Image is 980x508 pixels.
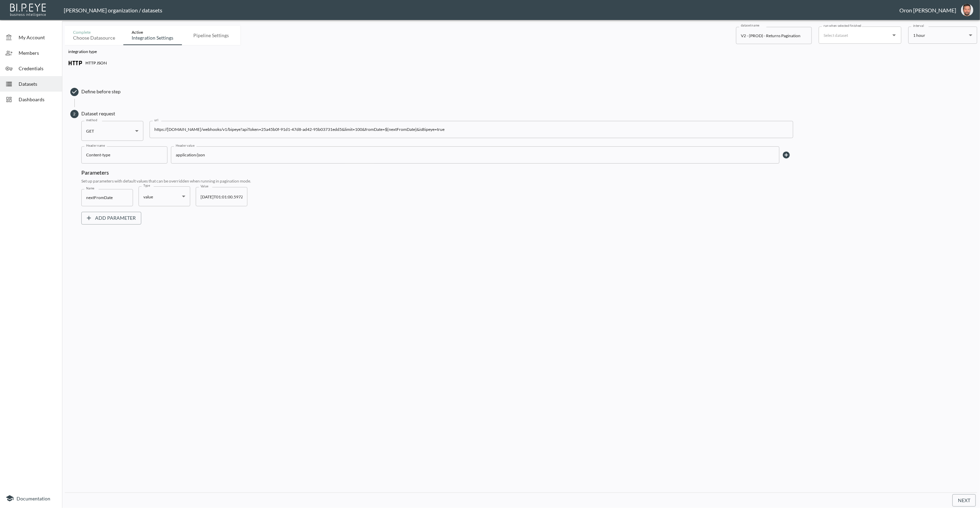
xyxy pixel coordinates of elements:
label: Value [201,184,208,188]
a: Documentation [6,494,57,502]
p: HTTP JSON [85,60,107,65]
img: bipeye-logo [9,2,48,17]
button: Open [889,30,899,40]
img: f7df4f0b1e237398fe25aedd0497c453 [961,4,973,16]
span: Define before step [81,88,974,95]
label: run when selected finished [824,23,861,28]
span: Credentials [19,65,57,72]
div: Oron [PERSON_NAME] [899,7,956,13]
div: Complete [73,30,115,35]
div: Integration settings [132,35,174,41]
label: url [154,118,159,122]
span: Documentation [17,496,50,501]
span: value [143,194,153,199]
label: method [86,118,97,122]
div: 1 hour [913,31,966,39]
button: oron@bipeye.com [956,2,978,18]
span: Members [19,49,57,56]
span: Datasets [19,80,57,87]
input: https://httpbin.org/anything [150,121,793,138]
span: My Account [19,34,57,41]
p: integration type [68,49,974,56]
button: Add Parameter [81,212,141,225]
div: Pipeline settings [194,32,229,39]
div: Set up parameters with default values that can be overridden when running in pagination mode. [81,176,793,184]
label: Header name [86,143,105,148]
div: [PERSON_NAME] organization / datasets [64,7,899,13]
button: Next [952,494,976,507]
span: Dashboards [19,96,57,103]
div: Active [132,30,174,35]
label: Name [86,186,94,190]
input: Select dataset [822,30,888,41]
img: http icon [68,56,82,70]
label: dataset name [741,23,759,28]
span: Dataset request [81,110,974,117]
label: interval [913,23,924,28]
div: Choose datasource [73,35,115,41]
div: Parameters [81,164,793,176]
label: Type [143,183,150,188]
label: Header value [176,143,194,148]
text: 2 [73,111,76,116]
span: GET [86,128,94,134]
